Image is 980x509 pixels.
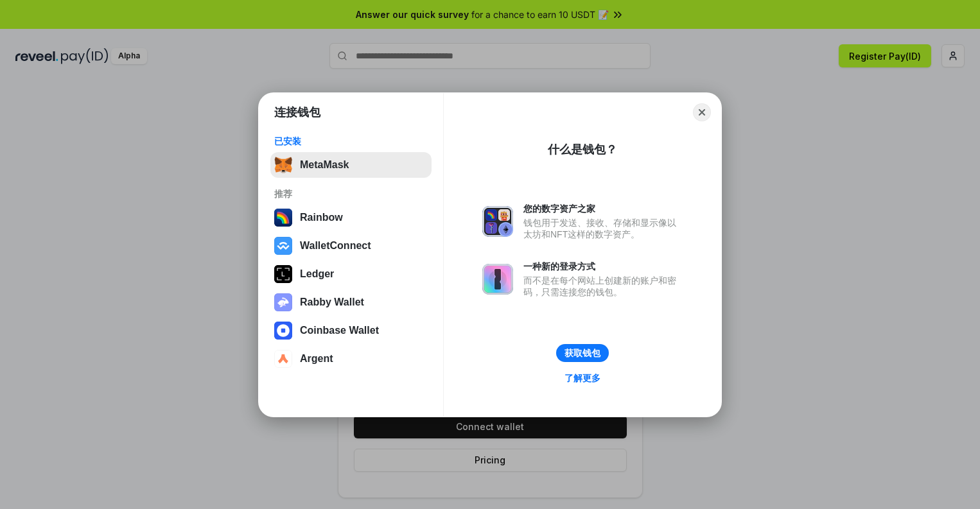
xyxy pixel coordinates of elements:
div: MetaMask [300,159,349,171]
div: Rainbow [300,212,343,223]
button: Ledger [270,261,432,287]
div: Rabby Wallet [300,297,364,308]
button: Rabby Wallet [270,289,432,315]
div: WalletConnect [300,240,371,252]
button: Argent [270,346,432,372]
h1: 连接钱包 [274,105,320,120]
div: 一种新的登录方式 [523,261,683,272]
img: svg+xml,%3Csvg%20width%3D%2228%22%20height%3D%2228%22%20viewBox%3D%220%200%2028%2028%22%20fill%3D... [274,322,292,340]
div: Argent [300,353,333,365]
div: 什么是钱包？ [548,142,617,157]
div: 而不是在每个网站上创建新的账户和密码，只需连接您的钱包。 [523,275,683,298]
button: Rainbow [270,205,432,230]
div: Ledger [300,268,334,280]
img: svg+xml,%3Csvg%20width%3D%2228%22%20height%3D%2228%22%20viewBox%3D%220%200%2028%2028%22%20fill%3D... [274,350,292,368]
div: 推荐 [274,188,428,200]
div: 钱包用于发送、接收、存储和显示像以太坊和NFT这样的数字资产。 [523,217,683,240]
a: 了解更多 [557,370,608,386]
img: svg+xml,%3Csvg%20width%3D%22120%22%20height%3D%22120%22%20viewBox%3D%220%200%20120%20120%22%20fil... [274,209,292,227]
button: 获取钱包 [556,344,609,362]
img: svg+xml,%3Csvg%20xmlns%3D%22http%3A%2F%2Fwww.w3.org%2F2000%2Fsvg%22%20width%3D%2228%22%20height%3... [274,265,292,283]
button: WalletConnect [270,233,432,259]
button: MetaMask [270,152,432,178]
div: 已安装 [274,135,428,147]
button: Close [693,103,711,121]
img: svg+xml,%3Csvg%20width%3D%2228%22%20height%3D%2228%22%20viewBox%3D%220%200%2028%2028%22%20fill%3D... [274,237,292,255]
img: svg+xml,%3Csvg%20xmlns%3D%22http%3A%2F%2Fwww.w3.org%2F2000%2Fsvg%22%20fill%3D%22none%22%20viewBox... [482,264,513,295]
div: 您的数字资产之家 [523,203,683,214]
div: 了解更多 [564,372,600,384]
div: Coinbase Wallet [300,325,379,336]
button: Coinbase Wallet [270,318,432,343]
img: svg+xml,%3Csvg%20fill%3D%22none%22%20height%3D%2233%22%20viewBox%3D%220%200%2035%2033%22%20width%... [274,156,292,174]
img: svg+xml,%3Csvg%20xmlns%3D%22http%3A%2F%2Fwww.w3.org%2F2000%2Fsvg%22%20fill%3D%22none%22%20viewBox... [482,206,513,237]
div: 获取钱包 [564,347,600,359]
img: svg+xml,%3Csvg%20xmlns%3D%22http%3A%2F%2Fwww.w3.org%2F2000%2Fsvg%22%20fill%3D%22none%22%20viewBox... [274,293,292,311]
